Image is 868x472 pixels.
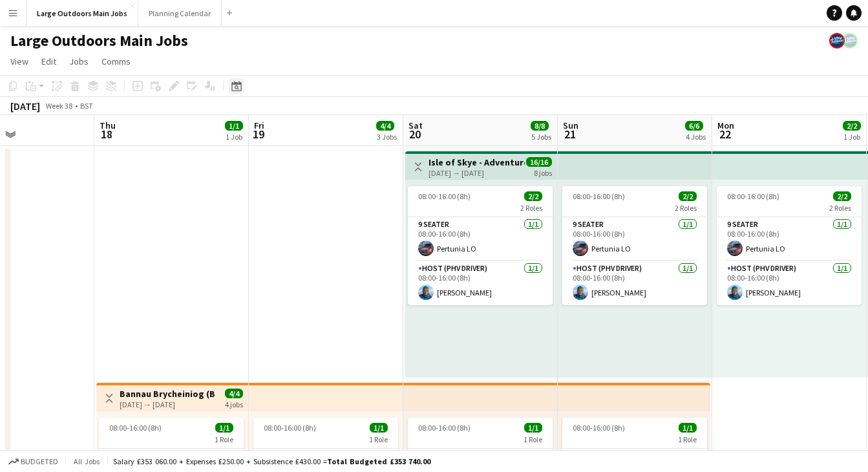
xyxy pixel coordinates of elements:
button: Large Outdoors Main Jobs [26,1,138,26]
app-job-card: 08:00-16:00 (8h)2/22 Roles9 Seater1/108:00-16:00 (8h)Pertunia LOHost (PHV Driver)1/108:00-16:00 (... [408,186,553,305]
span: 2/2 [679,191,697,201]
app-card-role: Host (PHV Driver)1/108:00-16:00 (8h)[PERSON_NAME] [717,261,862,305]
div: Salary £353 060.00 + Expenses £250.00 + Subsistence £430.00 = [113,456,430,466]
span: 1/1 [225,121,243,131]
span: 2 Roles [520,203,542,213]
h1: Large Outdoors Main Jobs [10,31,188,50]
app-card-role: 9 Seater1/108:00-16:00 (8h)Pertunia LO [408,217,553,261]
span: 2/2 [833,191,851,201]
span: 1/1 [524,423,542,433]
h3: Isle of Skye - Adventure & Explore [429,156,525,168]
span: 1 Role [215,434,233,444]
span: 08:00-16:00 (8h) [573,423,625,433]
h3: Bannau Brycheiniog (Brecon Beacons) Walking Weekend – Pen-y-Fan and Waterfalls Adventure [120,388,216,400]
span: Thu [100,120,116,131]
app-card-role: 9 Seater1/108:00-16:00 (8h)Pertunia LO [562,217,707,261]
span: 18 [98,127,116,142]
span: 08:00-16:00 (8h) [109,423,162,433]
span: 1 Role [678,434,697,444]
span: 20 [407,127,423,142]
div: 4 jobs [225,398,243,409]
span: 2 Roles [829,203,851,213]
span: 6/6 [685,121,703,131]
span: Total Budgeted £353 740.00 [327,456,430,466]
button: Budgeted [6,455,60,469]
div: [DATE] → [DATE] [429,168,525,178]
span: 4/4 [225,389,243,398]
span: Edit [41,56,56,67]
a: View [5,53,34,70]
a: Edit [36,53,61,70]
span: 08:00-16:00 (8h) [418,423,471,433]
span: 2/2 [843,121,861,131]
span: 1/1 [679,423,697,433]
app-card-role: Host (PHV Driver)1/108:00-16:00 (8h)[PERSON_NAME] [562,261,707,305]
span: 08:00-16:00 (8h) [264,423,316,433]
span: Sun [563,120,578,131]
div: 4 Jobs [686,132,706,142]
div: 5 Jobs [531,132,551,142]
div: BST [80,101,93,111]
span: Budgeted [21,457,58,466]
div: 3 Jobs [377,132,397,142]
span: 1/1 [370,423,388,433]
span: 1 Role [524,434,542,444]
app-job-card: 08:00-16:00 (8h)2/22 Roles9 Seater1/108:00-16:00 (8h)Pertunia LOHost (PHV Driver)1/108:00-16:00 (... [717,186,862,305]
span: 08:00-16:00 (8h) [418,191,471,201]
span: 2 Roles [675,203,697,213]
span: Jobs [69,56,89,67]
div: [DATE] [10,100,40,113]
a: Jobs [64,53,94,70]
app-user-avatar: Large Outdoors Office [842,33,858,48]
app-job-card: 08:00-16:00 (8h)2/22 Roles9 Seater1/108:00-16:00 (8h)Pertunia LOHost (PHV Driver)1/108:00-16:00 (... [562,186,707,305]
span: 8/8 [531,121,549,131]
span: 1 Role [369,434,388,444]
span: 19 [252,127,264,142]
span: Fri [254,120,264,131]
div: 8 jobs [534,167,552,178]
span: View [10,56,28,67]
span: Comms [101,56,131,67]
span: Mon [717,120,734,131]
span: 22 [715,127,734,142]
a: Comms [96,53,136,70]
app-user-avatar: Large Outdoors Office [829,33,845,48]
div: 1 Job [843,132,860,142]
app-card-role: Host (PHV Driver)1/108:00-16:00 (8h)[PERSON_NAME] [408,261,553,305]
span: Sat [408,120,423,131]
span: 21 [561,127,578,142]
app-card-role: 9 Seater1/108:00-16:00 (8h)Pertunia LO [717,217,862,261]
span: 16/16 [526,157,552,167]
span: 2/2 [524,191,542,201]
span: 4/4 [376,121,394,131]
span: 08:00-16:00 (8h) [727,191,779,201]
span: All jobs [71,456,102,466]
div: 1 Job [226,132,242,142]
span: 1/1 [215,423,233,433]
span: 08:00-16:00 (8h) [573,191,625,201]
button: Planning Calendar [138,1,222,26]
span: Week 38 [43,101,75,111]
div: [DATE] → [DATE] [120,400,216,409]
